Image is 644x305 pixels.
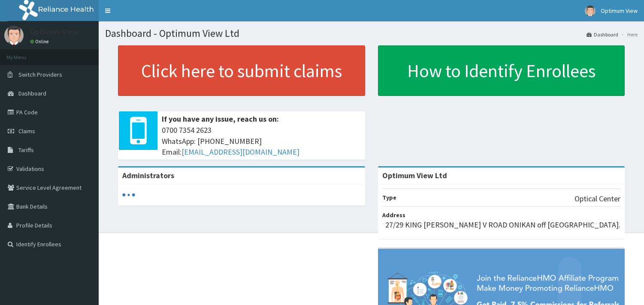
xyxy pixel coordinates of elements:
b: Address [382,211,405,219]
span: Tariffs [18,146,34,154]
p: Optimum View [30,28,78,36]
span: Claims [18,127,35,135]
a: Dashboard [587,31,618,38]
a: [EMAIL_ADDRESS][DOMAIN_NAME] [181,147,299,157]
span: Dashboard [18,90,46,97]
b: If you have any issue, reach us on: [162,114,279,124]
span: Optimum View [601,7,638,15]
span: Switch Providers [18,71,62,78]
img: User Image [4,26,24,45]
a: Click here to submit claims [118,45,365,96]
b: Administrators [122,170,174,180]
svg: audio-loading [122,188,135,201]
h1: Dashboard - Optimum View Ltd [105,28,638,39]
p: 27/29 KING [PERSON_NAME] V ROAD ONIKAN off [GEOGRAPHIC_DATA]. [385,219,620,230]
li: Here [619,31,638,38]
a: How to Identify Enrollees [378,45,625,96]
strong: Optimum View Ltd [382,170,447,180]
span: 0700 7354 2623 WhatsApp: [PHONE_NUMBER] Email: [162,125,361,158]
b: Type [382,194,396,201]
img: User Image [585,6,596,16]
a: Online [30,39,51,45]
p: Optical Center [574,193,620,204]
